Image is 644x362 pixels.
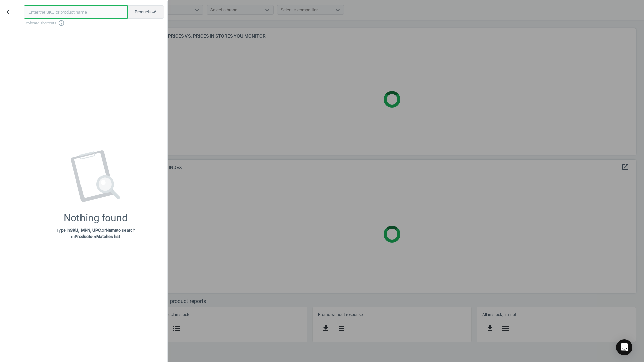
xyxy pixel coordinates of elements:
[75,234,93,239] strong: Products
[127,5,164,19] button: Productsswap_horiz
[616,339,632,355] div: Open Intercom Messenger
[106,228,117,233] strong: Name
[152,9,157,15] i: swap_horiz
[24,20,164,27] span: Keyboard shortcuts
[2,4,17,20] button: keyboard_backspace
[6,8,14,16] i: keyboard_backspace
[70,228,102,233] strong: SKU, MPN, UPC,
[24,5,128,19] input: Enter the SKU or product name
[56,227,135,240] p: Type in or to search in or
[96,234,120,239] strong: Matches list
[64,212,128,224] div: Nothing found
[58,20,65,27] i: info_outline
[135,9,157,15] span: Products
